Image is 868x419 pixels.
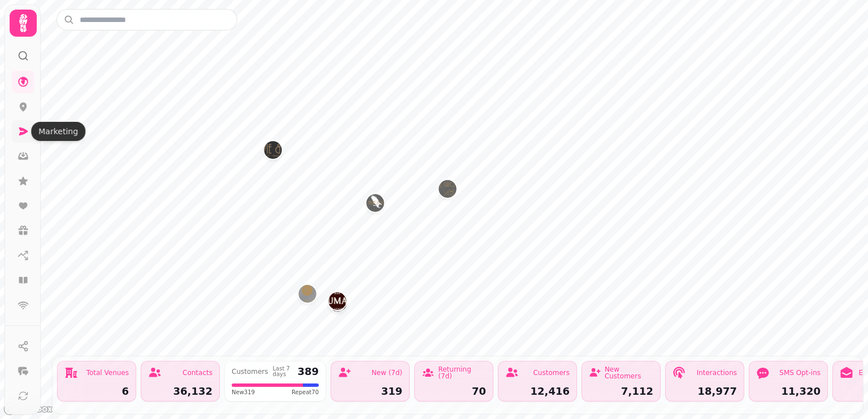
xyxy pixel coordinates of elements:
[297,367,319,377] div: 389
[779,369,821,376] div: SMS Opt-ins
[298,285,316,303] button: The Crescent
[366,194,384,215] div: Map marker
[371,369,402,376] div: New (7d)
[338,386,402,396] div: 319
[422,386,486,396] div: 70
[438,366,486,380] div: Returning (7d)
[605,366,653,380] div: New Customers
[232,388,255,396] span: New 319
[672,386,737,396] div: 18,977
[589,386,653,396] div: 7,112
[31,122,85,141] div: Marketing
[328,292,346,314] div: Map marker
[439,180,457,198] button: The Grove & Rasoi
[328,292,346,310] button: Trumans
[264,141,282,159] button: Garvie & Co
[505,386,570,396] div: 12,416
[148,386,212,396] div: 36,132
[264,141,282,162] div: Map marker
[273,366,293,377] div: Last 7 days
[439,180,457,201] div: Map marker
[533,369,570,376] div: Customers
[86,369,129,376] div: Total Venues
[64,386,129,396] div: 6
[298,285,316,306] div: Map marker
[697,369,737,376] div: Interactions
[366,194,384,212] button: The Eagle Lodge
[292,388,319,396] span: Repeat 70
[3,403,53,416] a: Mapbox logo
[183,369,212,376] div: Contacts
[756,386,821,396] div: 11,320
[232,368,268,375] div: Customers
